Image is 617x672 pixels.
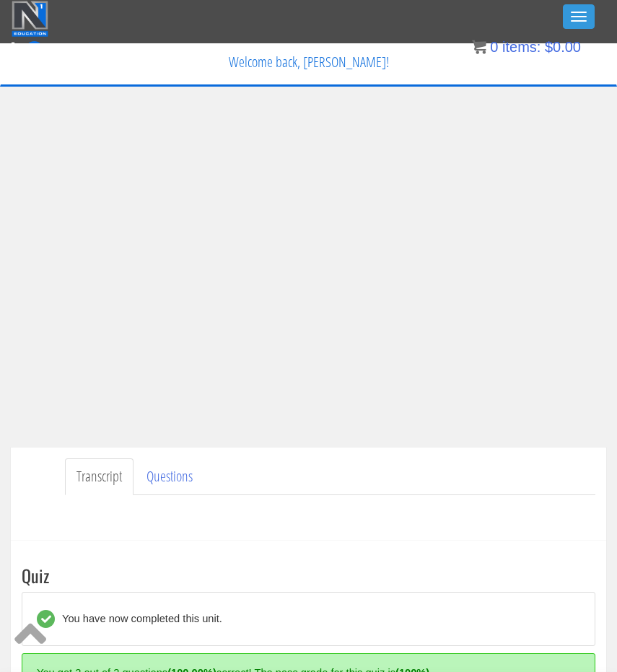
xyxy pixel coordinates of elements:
[545,39,553,55] span: $
[135,458,204,495] a: Questions
[490,39,498,55] span: 0
[12,1,48,37] img: n1-education
[545,39,581,55] bdi: 0.00
[502,39,541,55] span: items:
[12,38,43,57] a: 0
[65,458,134,495] a: Transcript
[55,610,222,628] div: You have now completed this unit.
[472,39,581,55] a: 0 items: $0.00
[12,44,605,80] p: Welcome back, [PERSON_NAME]!
[22,566,595,585] h3: Quiz
[25,41,43,59] span: 0
[472,40,486,54] img: icon11.png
